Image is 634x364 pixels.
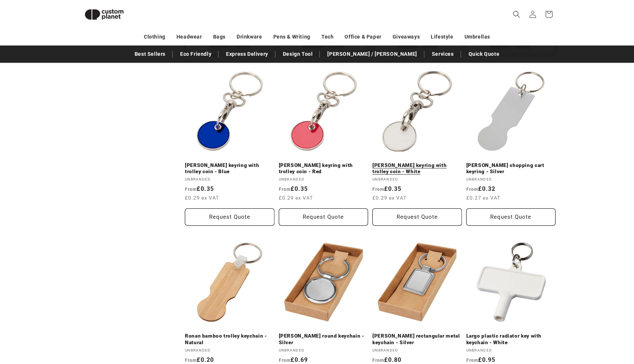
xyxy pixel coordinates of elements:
a: [PERSON_NAME] / [PERSON_NAME] [324,48,420,61]
a: [PERSON_NAME] shopping cart keyring - Silver [466,162,556,175]
a: Clothing [144,30,165,43]
a: Umbrellas [464,30,490,43]
a: [PERSON_NAME] keyring with trolley coin - White [372,162,462,175]
a: Headwear [176,30,202,43]
a: Design Tool [279,48,317,61]
a: Largo plastic radiator key with keychain - White [466,333,556,346]
a: Quick Quote [465,48,503,61]
button: Request Quote [279,208,368,226]
a: Services [428,48,458,61]
a: Best Sellers [131,48,169,61]
a: [PERSON_NAME] keyring with trolley coin - Blue [185,162,274,175]
a: [PERSON_NAME] keyring with trolley coin - Red [279,162,368,175]
a: Pens & Writing [273,30,310,43]
a: [PERSON_NAME] rectangular metal keychain - Silver [372,333,462,346]
button: Request Quote [372,208,462,226]
a: Tech [321,30,334,43]
a: Giveaways [393,30,420,43]
a: Bags [213,30,226,43]
summary: Search [509,6,525,22]
button: Request Quote [466,208,556,226]
a: Ronan bamboo trolley keychain - Natural [185,333,274,346]
button: Request Quote [185,208,274,226]
a: Office & Paper [345,30,381,43]
a: Express Delivery [222,48,272,61]
a: [PERSON_NAME] round keychain - Silver [279,333,368,346]
a: Eco Friendly [176,48,215,61]
iframe: Chat Widget [508,285,634,364]
a: Lifestyle [431,30,453,43]
a: Drinkware [237,30,262,43]
img: Custom Planet [79,3,130,26]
